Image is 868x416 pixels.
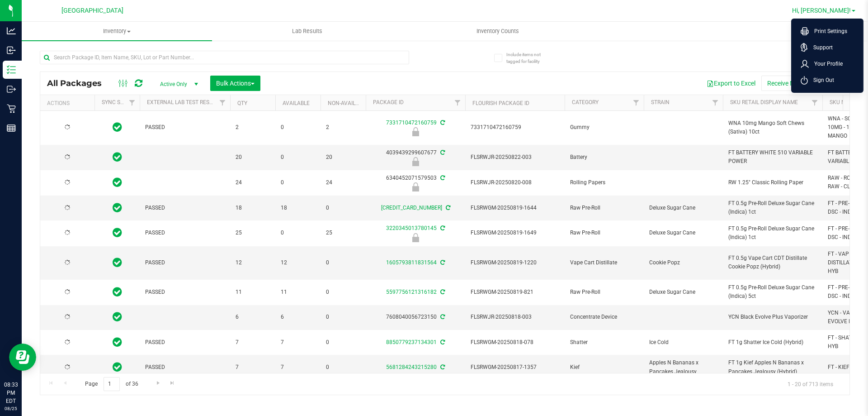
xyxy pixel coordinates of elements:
[326,338,360,347] span: 0
[439,149,445,156] span: Sync from Compliance System
[113,226,122,239] span: In Sync
[708,95,723,110] a: Filter
[730,99,798,105] a: Sku Retail Display Name
[386,225,437,231] a: 3220345013780145
[113,256,122,269] span: In Sync
[236,338,270,347] span: 7
[801,43,858,52] a: Support
[281,178,315,187] span: 0
[386,364,437,370] a: 5681284243215280
[47,100,91,106] div: Actions
[326,204,360,212] span: 0
[145,123,225,132] span: PASSED
[570,204,638,212] span: Raw Pre-Roll
[7,26,16,35] inline-svg: Analytics
[326,153,360,162] span: 20
[236,204,270,212] span: 18
[281,229,315,237] span: 0
[570,258,638,267] span: Vape Cart Distillate
[326,313,360,321] span: 0
[728,254,817,271] span: FT 0.5g Vape Cart CDT Distillate Cookie Popz (Hybrid)
[364,157,467,166] div: Newly Received
[386,120,437,126] a: 7331710472160759
[125,95,140,110] a: Filter
[808,43,833,52] span: Support
[809,27,847,36] span: Print Settings
[570,229,638,237] span: Raw Pre-Roll
[236,123,270,132] span: 2
[728,338,817,347] span: FT 1g Shatter Ice Cold (Hybrid)
[328,100,368,106] a: Non-Available
[113,121,122,134] span: In Sync
[471,153,559,162] span: FLSRWJR-20250822-003
[113,286,122,298] span: In Sync
[373,99,404,105] a: Package ID
[236,363,270,372] span: 7
[471,204,559,212] span: FLSRWGM-20250819-1644
[7,85,16,94] inline-svg: Outbound
[281,363,315,372] span: 7
[281,313,315,321] span: 6
[237,100,247,106] a: Qty
[649,359,717,376] span: Apples N Bananas x Pancakes Jealousy
[830,99,857,105] a: SKU Name
[7,104,16,113] inline-svg: Retail
[381,205,442,211] a: [CREDIT_CARD_NUMBER]
[326,258,360,267] span: 0
[402,22,593,41] a: Inventory Counts
[471,123,559,132] span: 7331710472160759
[236,153,270,162] span: 20
[9,344,36,371] iframe: Resource center
[145,338,225,347] span: PASSED
[7,46,16,55] inline-svg: Inbound
[113,311,122,323] span: In Sync
[728,178,817,187] span: RW 1.25" Classic Rolling Paper
[792,7,851,14] span: Hi, [PERSON_NAME]!
[450,95,465,110] a: Filter
[701,76,761,91] button: Export to Excel
[7,65,16,74] inline-svg: Inventory
[386,259,437,266] a: 1605793811831564
[281,153,315,162] span: 0
[728,313,817,321] span: YCN Black Evolve Plus Vaporizer
[780,377,840,391] span: 1 - 20 of 713 items
[471,258,559,267] span: FLSRWGM-20250819-1220
[215,95,230,110] a: Filter
[728,359,817,376] span: FT 1g Kief Apples N Bananas x Pancakes Jealousy (Hybrid)
[471,363,559,372] span: FLSRWGM-20250817-1357
[761,76,836,91] button: Receive Non-Cannabis
[236,178,270,187] span: 24
[145,363,225,372] span: PASSED
[281,123,315,132] span: 0
[471,288,559,296] span: FLSRWGM-20250819-821
[326,178,360,187] span: 24
[236,288,270,296] span: 11
[649,204,717,212] span: Deluxe Sugar Cane
[570,288,638,296] span: Raw Pre-Roll
[649,229,717,237] span: Deluxe Sugar Cane
[629,95,644,110] a: Filter
[77,377,146,391] span: Page of 36
[364,127,467,136] div: Locked due to Testing Failure
[649,258,717,267] span: Cookie Popz
[145,258,225,267] span: PASSED
[236,229,270,237] span: 25
[728,148,817,166] span: FT BATTERY WHITE 510 VARIABLE POWER
[326,363,360,372] span: 0
[212,22,402,41] a: Lab Results
[728,225,817,242] span: FT 0.5g Pre-Roll Deluxe Sugar Cane (Indica) 1ct
[570,363,638,372] span: Kief
[40,51,409,64] input: Search Package ID, Item Name, SKU, Lot or Part Number...
[728,199,817,216] span: FT 0.5g Pre-Roll Deluxe Sugar Cane (Indica) 1ct
[145,288,225,296] span: PASSED
[572,99,599,105] a: Category
[364,233,467,242] div: Newly Received
[386,339,437,345] a: 8850779237134301
[102,99,137,105] a: Sync Status
[113,176,122,189] span: In Sync
[570,313,638,321] span: Concentrate Device
[439,289,445,295] span: Sync from Compliance System
[281,204,315,212] span: 18
[280,27,335,35] span: Lab Results
[439,175,445,181] span: Sync from Compliance System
